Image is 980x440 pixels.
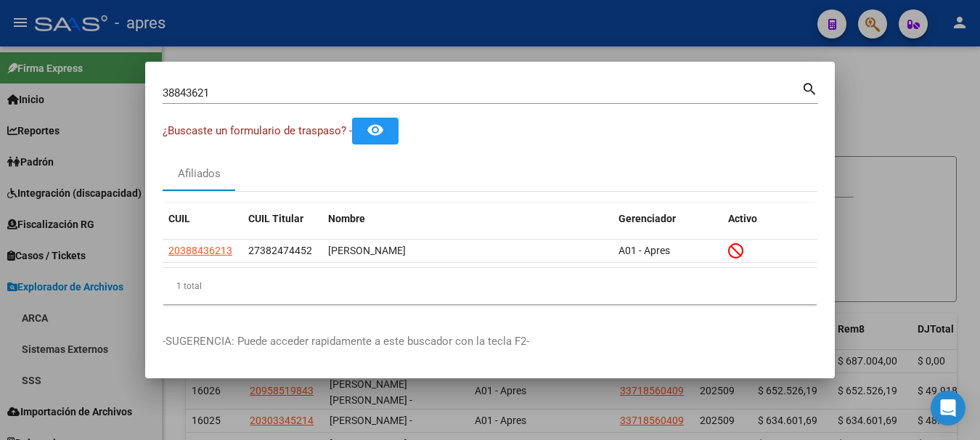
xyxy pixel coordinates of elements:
[322,203,613,235] datatable-header-cell: Nombre
[618,245,670,256] span: A01 - Apres
[163,333,817,350] p: -SUGERENCIA: Puede acceder rapidamente a este buscador con la tecla F2-
[613,203,722,235] datatable-header-cell: Gerenciador
[728,213,757,224] span: Activo
[931,391,965,425] div: Open Intercom Messenger
[163,268,817,304] div: 1 total
[163,124,352,137] span: ¿Buscaste un formulario de traspaso? -
[178,166,221,182] div: Afiliados
[248,213,303,224] span: CUIL Titular
[242,203,322,235] datatable-header-cell: CUIL Titular
[328,243,607,259] div: [PERSON_NAME]
[248,245,312,256] span: 27382474452
[722,203,817,235] datatable-header-cell: Activo
[367,121,384,139] mat-icon: remove_red_eye
[168,245,232,256] span: 20388436213
[163,203,242,235] datatable-header-cell: CUIL
[801,79,818,97] mat-icon: search
[168,213,190,224] span: CUIL
[328,213,365,224] span: Nombre
[618,213,676,224] span: Gerenciador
